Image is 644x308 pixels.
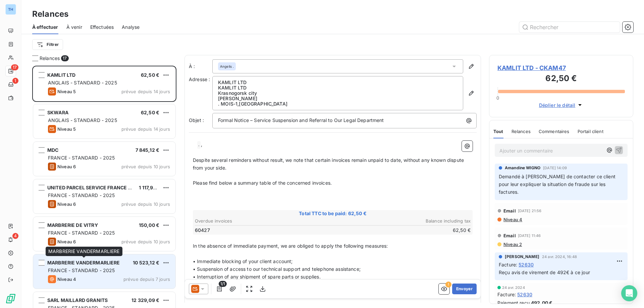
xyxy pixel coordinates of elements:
[218,96,458,101] p: [PERSON_NAME]
[47,72,76,78] span: KAMLIT LTD
[32,24,58,30] span: À effectuer
[218,117,384,123] span: Formal Notice – Service Suspension and Referral to Our Legal Department
[48,230,115,236] span: FRANCE - STANDARD - 2025
[48,155,115,161] span: FRANCE - STANDARD - 2025
[189,76,210,82] span: Adresse :
[57,89,76,94] span: Niveau 5
[11,64,18,70] span: 17
[519,261,534,268] span: 52630
[193,266,361,272] span: • Suspension of access to our technical support and telephone assistance;
[543,166,567,170] span: [DATE] 14:09
[47,110,68,115] span: SKWARA
[194,210,472,217] span: Total TTC to be paid: 62,50 €
[47,260,120,265] span: MARBRERIE VANDERMARLIERE
[505,254,539,260] span: [PERSON_NAME]
[193,180,332,186] span: Please find below a summary table of the concerned invoices.
[219,281,227,287] span: 1/1
[218,85,458,90] p: KAMLIT LTD
[48,248,120,254] span: MARBRERIE VANDERMARLIERE
[189,63,212,70] label: À :
[519,22,620,33] input: Rechercher
[502,286,525,290] span: 24 avr. 2024
[193,258,293,264] span: • Immediate blocking of your client account;
[493,129,503,134] span: Tout
[47,147,58,153] span: MDC
[47,185,138,190] span: UNITED PARCEL SERVICE FRANCE SAS
[32,66,176,308] div: grid
[518,234,541,238] span: [DATE] 11:46
[531,299,552,306] span: 492,00 €
[193,243,388,249] span: In the absence of immediate payment, we are obliged to apply the following measures:
[539,129,570,134] span: Commentaires
[48,117,117,123] span: ANGLAIS - STANDARD - 2025
[90,24,114,30] span: Effectuées
[121,201,170,207] span: prévue depuis 10 jours
[57,201,76,207] span: Niveau 6
[537,101,586,109] button: Déplier le détail
[539,102,576,109] span: Déplier le détail
[499,261,517,268] span: Facture :
[503,233,516,238] span: Email
[195,227,210,234] span: 60427
[499,269,590,275] span: Reçu avis de virement de 492€ à ce jour
[12,78,18,84] span: 1
[218,90,458,96] p: Krasnogorsk city
[5,4,16,15] div: TH
[218,80,458,85] p: KAMLIT LTD
[333,218,471,225] th: Balance including tax
[193,157,465,171] span: Despite several reminders without result, we note that certain invoices remain unpaid to date, wi...
[57,126,76,132] span: Niveau 5
[121,239,170,244] span: prévue depuis 10 jours
[189,117,204,123] span: Objet :
[195,218,332,225] th: Overdue invoices
[542,255,577,259] span: 24 avr. 2024, 16:48
[121,89,170,94] span: prévue depuis 14 jours
[201,141,202,147] span: ,
[497,72,625,86] h3: 62,50 €
[578,129,603,134] span: Portail client
[197,141,201,149] span: .
[496,95,499,101] span: 0
[32,8,68,20] h3: Relances
[57,276,76,282] span: Niveau 4
[517,291,532,298] span: 52630
[12,233,18,239] span: 4
[505,165,540,171] span: Amandine WIGNO
[57,164,76,169] span: Niveau 6
[497,63,625,72] span: KAMLIT LTD - CKAM47
[40,55,60,62] span: Relances
[193,274,321,280] span: • Interruption of any shipment of spare parts or supplies.
[497,291,516,298] span: Facture :
[621,285,637,301] div: Open Intercom Messenger
[133,260,159,265] span: 10 523,12 €
[503,242,522,247] span: Niveau 2
[48,80,117,85] span: ANGLAIS - STANDARD - 2025
[121,126,170,132] span: prévue depuis 14 jours
[518,209,542,213] span: [DATE] 21:56
[48,192,115,198] span: FRANCE - STANDARD - 2025
[48,267,115,273] span: FRANCE - STANDARD - 2025
[497,299,530,306] span: Paiement reçu
[47,222,98,228] span: MARBRERIE DE VITRY
[141,72,159,78] span: 62,50 €
[131,297,159,303] span: 12 329,09 €
[220,64,234,69] span: Angelis .
[141,110,159,115] span: 62,50 €
[139,185,160,190] span: 1 117,97 €
[333,227,471,234] td: 62,50 €
[61,55,68,61] span: 17
[5,293,16,304] img: Logo LeanPay
[136,147,160,153] span: 7 845,12 €
[32,39,63,50] button: Filtrer
[123,276,170,282] span: prévue depuis 7 jours
[499,174,617,195] span: Demandé à [PERSON_NAME] de contacter ce client pour leur expliquer la situation de fraude sur les...
[57,239,76,244] span: Niveau 6
[503,217,522,222] span: Niveau 4
[512,129,531,134] span: Relances
[452,284,477,294] button: Envoyer
[66,24,82,30] span: À venir
[121,164,170,169] span: prévue depuis 10 jours
[503,208,516,213] span: Email
[218,101,458,107] p: . MOIS-1 , [GEOGRAPHIC_DATA]
[47,297,108,303] span: SARL MAILLARD GRANITS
